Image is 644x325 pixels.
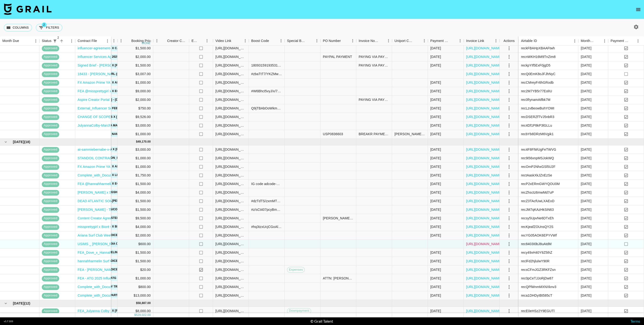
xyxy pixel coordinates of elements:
div: https://www.instagram.com/p/DGtSz7wy4zf/ [215,63,246,68]
a: [URL][DOMAIN_NAME] [466,46,502,51]
a: [URL][DOMAIN_NAME] [466,207,502,212]
a: [URL][DOMAIN_NAME] [466,224,502,229]
div: https://www.instagram.com/reel/DGwhfwJxpUU/?igsh=NTc4MTIwNjQ2YQ== [215,55,246,59]
a: Complete_with_Docusign_lids-mar-apr-[PERSON_NAME]pdf [78,173,170,178]
a: [URL][DOMAIN_NAME] [466,181,502,186]
button: Menu [104,37,111,45]
span: approved [42,173,59,178]
button: Menu [68,37,75,45]
div: #W6BhcI5vyJ/x/7MyajIIlzzg8LBlcDb/FaGbGKYC7HcCOvWQNTfKhNm4Es+On10= [251,89,282,94]
span: approved [42,156,59,161]
div: Creator Commmission Override [153,36,189,46]
div: https://www.instagram.com/reel/DHU5r9Bxyc-/?igsh=NTc4MTIwNjQ2YQ== [215,106,246,111]
a: [URL][DOMAIN_NAME] [466,199,502,203]
a: [URL][DOMAIN_NAME] [466,89,502,94]
div: 4/17/2025 [430,181,441,186]
button: select merge strategy [505,130,513,138]
span: 2 [42,22,47,27]
div: $1,000.00 [117,78,153,87]
button: Menu [117,37,125,44]
div: Month Due [2,36,19,46]
div: 3/11/2025 [430,63,441,68]
div: $1,500.00 [117,44,153,53]
button: Menu [242,37,249,44]
button: Select columns [4,24,32,31]
div: recDSERZfTVJ5nbR3 [521,115,554,119]
div: USP0836603 [323,132,343,137]
div: Q9jTBAbOoWkm0kod0nsPFy4h-PmXRKmhkFQA4ekAGpHH5CVmouhW8d2yX4rLt0D9pZg [251,106,282,111]
a: 18433 - [PERSON_NAME] - Gimme Beauty - [DATE].pdf [78,72,163,77]
div: Mar '25 [581,80,591,85]
div: Video Link [213,36,249,46]
a: Signed Brief - [PERSON_NAME] (1).png [78,63,139,68]
div: 4/29/2025 [430,80,441,85]
div: Special Booking Type [285,36,320,46]
button: Menu [277,37,285,44]
div: 3/31/2025 [430,98,441,102]
span: approved [42,199,59,204]
div: Mar '25 [581,72,591,77]
span: [DATE] [13,139,24,144]
div: $3,007.00 [117,70,153,78]
div: Month Due [578,36,608,46]
a: [URL][DOMAIN_NAME] [466,147,502,152]
div: Apr '25 [581,190,591,195]
a: FEA - [PERSON_NAME] x Olé x Goldenvoice Surf Club.pdf [78,268,168,272]
div: $1,750.00 [117,171,153,180]
div: Expenses: Remove Commission? [189,36,213,46]
a: [URL][DOMAIN_NAME] [466,216,502,221]
div: Contract File [78,36,97,46]
a: Complete_with_Docusign_Hannah_Harmelin_x_Blo.pdf [78,285,162,289]
div: 6/4/2025 [430,55,441,59]
div: #dzTdTS/zxmMTvkt43pdc9M7VBs4TMYlRVHjAjhtm3YR3O+emGadFzzUZ+rFgMQk= [251,199,282,203]
div: $1,500.00 [117,206,153,214]
button: select merge strategy [505,180,513,188]
div: recQ0EmK8oJFJhNyC [521,72,555,77]
button: select merge strategy [505,274,513,282]
div: reckFBAHpXBAAFtwh [521,46,555,51]
div: https://www.instagram.com/p/DIfeZUsRhq0/?hl=en [215,173,246,178]
a: DEAD ATLANTIC SOCIAL MEDIA CONTRACT (2).pdf [78,199,160,204]
span: approved [42,124,59,128]
div: Uniport Contact Email [392,36,428,46]
div: https://www.instagram.com/reel/DHHYpsVyE6y/?igsh=NTc4MTIwNjQ2YQ== [215,80,246,85]
div: Mar '25 [581,123,591,128]
div: Mar '25 [581,89,591,94]
div: Invoice Notes [356,36,392,46]
a: STANDOIL CONTRACT_ARIANA (1).pdf [78,156,139,161]
button: select merge strategy [505,87,513,95]
button: hide children [2,300,9,307]
button: Sort [378,37,385,44]
div: https://www.instagram.com/reel/DH7Qg88p-6O/ [215,147,246,152]
button: select merge strategy [505,266,513,274]
div: money [142,42,153,45]
a: [URL][DOMAIN_NAME] [466,123,502,128]
button: Menu [492,37,500,44]
button: select merge strategy [505,53,513,61]
a: [URL][DOMAIN_NAME] [466,259,502,263]
div: $1,500.00 [117,197,153,206]
a: FEA_Julyanna Colby x EvaNYC_May2025_PartnershipAgreement.pdf [78,309,184,314]
div: Mar '25 [581,106,591,111]
a: FEA - ATG 2025 Influencer Contract (@1araquinn).pdf [78,276,160,281]
div: $4,000.00 [117,188,153,197]
div: 7/17/2025 [430,147,441,152]
a: [URL][DOMAIN_NAME] [466,164,502,169]
button: select merge strategy [505,79,513,87]
div: $2,000.00 [117,53,153,61]
div: Expenses: Remove Commission? [192,36,198,46]
div: 18093159193531101 [251,63,282,68]
button: select merge strategy [505,104,513,113]
button: Menu [349,37,356,44]
div: 4/16/2025 [430,46,441,51]
div: Status [39,36,75,46]
div: recLzvBeowBuhYOMI [521,106,554,111]
a: [PERSON_NAME] - Talent Engagement Agreement - signed.pdf [78,207,174,212]
a: [URL][DOMAIN_NAME] [466,98,502,102]
a: [URL][DOMAIN_NAME] [466,250,502,255]
a: [URL][DOMAIN_NAME] [466,242,502,246]
button: select merge strategy [505,257,513,265]
div: https://www.instagram.com/reel/DHHtk9xRAH_/?utm_source=ig_web_copy_link&igsh=MzRlODBiNWFlZA== [215,115,246,119]
div: rec4F8FlWUgFeTWVG [521,147,556,152]
div: #zbaTtT7/YKZMwQDjfIcVnanP77s9KPklE/4owsJTrbjHV2iJ96HpTISGyYW+//A= [251,72,282,77]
